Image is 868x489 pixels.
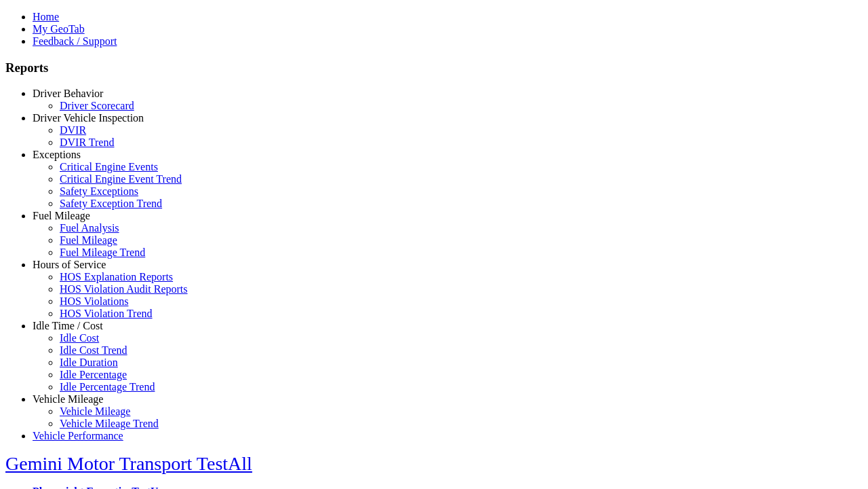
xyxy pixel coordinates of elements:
[60,295,128,307] a: HOS Violations
[33,23,85,35] a: My GeoTab
[5,453,252,474] a: Gemini Motor Transport TestAll
[60,100,134,111] a: Driver Scorecard
[60,124,86,136] a: DVIR
[60,369,127,380] a: Idle Percentage
[33,320,103,331] a: Idle Time / Cost
[33,35,117,47] a: Feedback / Support
[60,381,155,393] a: Idle Percentage Trend
[33,149,81,160] a: Exceptions
[5,60,863,75] h3: Reports
[60,198,162,209] a: Safety Exception Trend
[60,185,138,197] a: Safety Exceptions
[60,308,153,319] a: HOS Violation Trend
[60,357,118,368] a: Idle Duration
[60,247,145,258] a: Fuel Mileage Trend
[33,430,123,441] a: Vehicle Performance
[60,161,158,173] a: Critical Engine Events
[60,418,159,429] a: Vehicle Mileage Trend
[33,88,103,99] a: Driver Behavior
[60,234,117,246] a: Fuel Mileage
[33,112,144,124] a: Driver Vehicle Inspection
[60,344,127,356] a: Idle Cost Trend
[33,210,90,221] a: Fuel Mileage
[60,405,130,417] a: Vehicle Mileage
[60,332,99,344] a: Idle Cost
[60,222,119,234] a: Fuel Analysis
[33,11,59,22] a: Home
[60,271,173,283] a: HOS Explanation Reports
[33,393,103,405] a: Vehicle Mileage
[33,259,106,270] a: Hours of Service
[60,137,114,148] a: DVIR Trend
[60,283,188,295] a: HOS Violation Audit Reports
[60,173,182,185] a: Critical Engine Event Trend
